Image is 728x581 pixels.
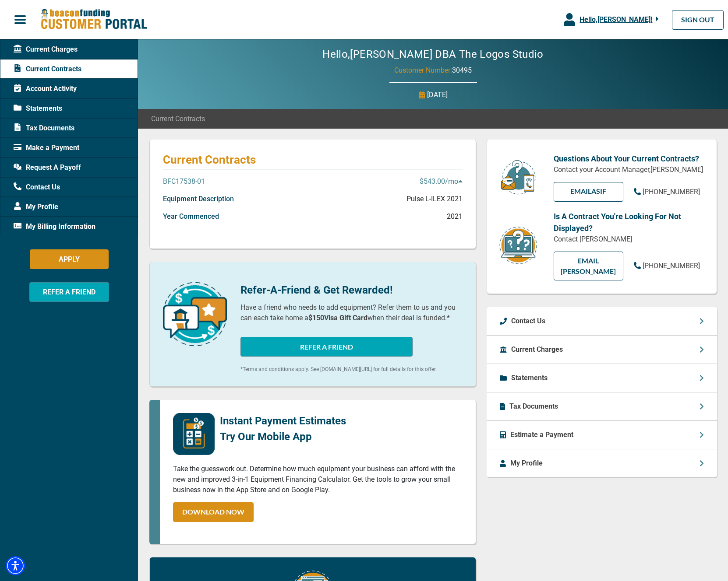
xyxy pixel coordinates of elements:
[554,234,703,245] p: Contact [PERSON_NAME]
[554,153,703,164] p: Questions About Your Current Contracts?
[580,15,652,24] span: Hello, [PERSON_NAME] !
[163,153,463,167] p: Current Contracts
[14,84,77,94] span: Account Activity
[173,502,254,522] a: DOWNLOAD NOW
[163,282,227,346] img: refer-a-friend-icon.png
[6,556,25,575] div: Accessibility Menu
[163,176,205,187] p: BFC17538-01
[643,262,700,270] span: [PHONE_NUMBER]
[14,182,60,192] span: Contact Us
[420,176,463,187] p: $543.00 /mo
[427,90,448,100] p: [DATE]
[173,413,215,455] img: mobile-app-logo.png
[163,194,234,204] p: Equipment Description
[452,66,472,74] span: 30495
[14,44,78,55] span: Current Charges
[173,464,463,495] p: Take the guesswork out. Determine how much equipment your business can afford with the new and im...
[14,221,95,232] span: My Billing Information
[554,210,703,234] p: Is A Contract You're Looking For Not Displayed?
[511,316,545,326] p: Contact Us
[151,114,205,124] span: Current Contracts
[511,344,563,355] p: Current Charges
[220,429,346,444] p: Try Our Mobile App
[634,261,700,271] a: [PHONE_NUMBER]
[510,458,543,469] p: My Profile
[240,365,463,373] p: *Terms and conditions apply. See [DOMAIN_NAME][URL] for full details for this offer.
[447,211,463,222] p: 2021
[510,430,573,440] p: Estimate a Payment
[511,373,548,383] p: Statements
[554,164,703,175] p: Contact your Account Manager, [PERSON_NAME]
[30,249,109,269] button: APPLY
[406,194,463,204] p: Pulse L-ILEX 2021
[498,226,538,266] img: contract-icon.png
[14,143,79,153] span: Make a Payment
[554,252,623,280] a: EMAIL [PERSON_NAME]
[163,211,219,222] p: Year Commenced
[634,187,700,197] a: [PHONE_NUMBER]
[394,66,452,74] span: Customer Number:
[240,302,463,323] p: Have a friend who needs to add equipment? Refer them to us and you can each take home a when thei...
[498,159,538,196] img: customer-service.png
[14,202,58,212] span: My Profile
[220,413,346,429] p: Instant Payment Estimates
[296,48,569,61] h2: Hello, [PERSON_NAME] DBA The Logos Studio
[308,314,368,322] b: $150 Visa Gift Card
[14,103,62,114] span: Statements
[14,162,81,173] span: Request A Payoff
[554,182,623,202] a: EMAILAsif
[643,188,700,196] span: [PHONE_NUMBER]
[509,401,558,412] p: Tax Documents
[29,282,109,302] button: REFER A FRIEND
[672,10,724,30] a: SIGN OUT
[240,337,413,357] button: REFER A FRIEND
[14,64,81,74] span: Current Contracts
[14,123,74,133] span: Tax Documents
[40,8,147,31] img: Beacon Funding Customer Portal Logo
[240,282,463,298] p: Refer-A-Friend & Get Rewarded!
